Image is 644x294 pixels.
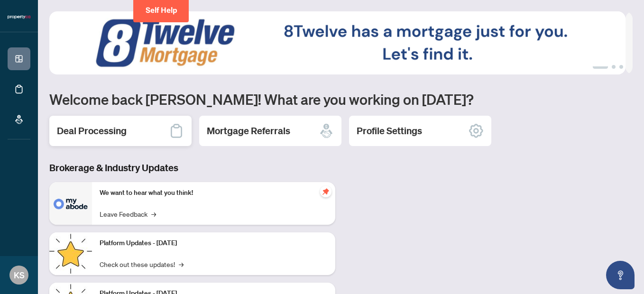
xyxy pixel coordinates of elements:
[619,65,623,69] button: 3
[49,90,633,108] h1: Welcome back [PERSON_NAME]! What are you working on [DATE]?
[146,6,177,15] span: Self Help
[49,11,626,74] img: Slide 0
[57,124,127,138] h2: Deal Processing
[320,186,331,197] span: pushpin
[207,124,290,138] h2: Mortgage Referrals
[606,261,635,289] button: Open asap
[49,161,335,175] h3: Brokerage & Industry Updates
[593,65,608,69] button: 1
[151,209,156,219] span: →
[49,232,92,275] img: Platform Updates - July 21, 2025
[100,238,328,248] p: Platform Updates - [DATE]
[357,124,422,138] h2: Profile Settings
[100,188,328,198] p: We want to hear what you think!
[100,259,184,269] a: Check out these updates!→
[612,65,616,69] button: 2
[8,14,30,20] img: logo
[49,182,92,225] img: We want to hear what you think!
[100,209,156,219] a: Leave Feedback→
[14,268,25,282] span: KS
[179,259,184,269] span: →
